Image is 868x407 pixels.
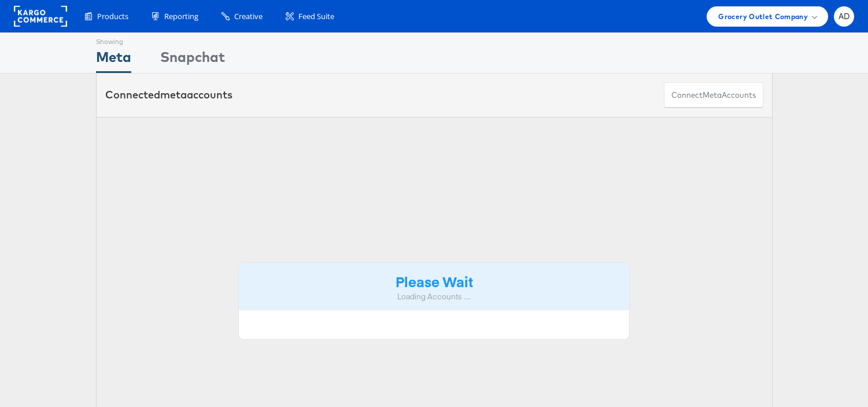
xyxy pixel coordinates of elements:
button: ConnectmetaAccounts [664,82,763,108]
span: Feed Suite [298,11,334,22]
span: Reporting [164,11,198,22]
strong: Please Wait [396,272,473,291]
div: Showing [96,33,131,47]
span: AD [839,13,850,20]
span: Creative [234,11,263,22]
div: Connected accounts [105,87,232,102]
span: meta [160,88,187,101]
span: Grocery Outlet Company [718,10,808,23]
div: Loading Accounts .... [248,291,621,302]
div: Snapchat [160,47,225,73]
span: meta [703,90,722,101]
div: Meta [96,47,131,73]
span: Products [97,11,128,22]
